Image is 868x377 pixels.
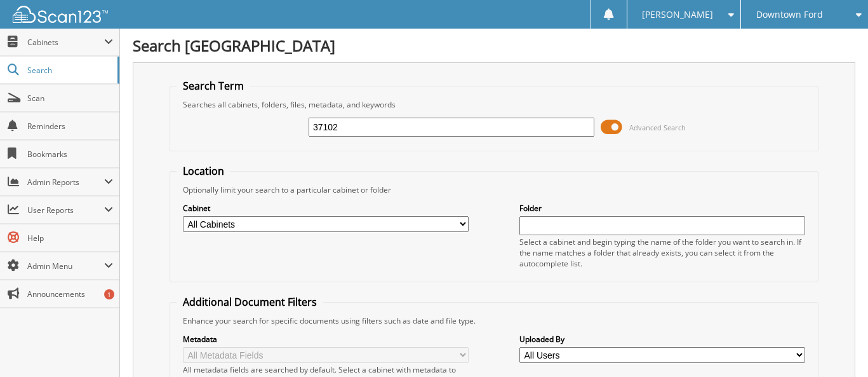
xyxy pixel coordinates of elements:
div: 1 [104,289,114,299]
span: Cabinets [27,37,104,48]
div: Optionally limit your search to a particular cabinet or folder [177,184,811,195]
span: Scan [27,93,113,104]
div: Enhance your search for specific documents using filters such as date and file type. [177,315,811,326]
div: Searches all cabinets, folders, files, metadata, and keywords [177,99,811,110]
legend: Search Term [177,79,250,93]
span: User Reports [27,205,104,216]
span: Bookmarks [27,149,113,160]
span: Admin Menu [27,261,104,271]
img: scan123-logo-white.svg [13,6,108,23]
span: [PERSON_NAME] [642,11,713,18]
h1: Search [GEOGRAPHIC_DATA] [133,35,855,56]
legend: Location [177,164,230,178]
span: Downtown Ford [756,11,823,18]
label: Uploaded By [519,334,805,345]
label: Folder [519,203,805,214]
label: Cabinet [183,203,469,214]
span: Search [27,65,111,76]
span: Admin Reports [27,177,104,188]
label: Metadata [183,334,469,345]
div: Select a cabinet and begin typing the name of the folder you want to search in. If the name match... [519,236,805,269]
span: Reminders [27,121,113,132]
legend: Additional Document Filters [177,295,323,309]
span: Advanced Search [629,123,686,132]
span: Help [27,233,113,243]
span: Announcements [27,289,113,299]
